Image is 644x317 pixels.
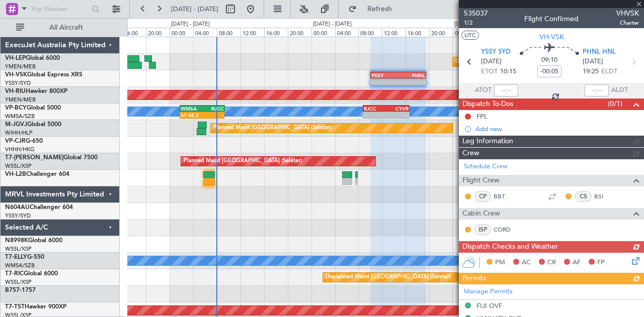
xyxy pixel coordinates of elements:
span: [DATE] [583,57,603,67]
button: Refresh [344,1,404,17]
span: VH-L2B [5,171,26,177]
span: 10:15 [500,67,516,77]
div: 04:00 [193,28,217,37]
div: 20:00 [429,28,453,37]
span: VH-VSK [539,32,564,42]
div: 20:00 [288,28,311,37]
div: 08:00 [358,28,382,37]
span: VP-BCY [5,105,27,111]
span: ETOT [481,67,498,77]
a: YSSY/SYD [5,212,31,220]
span: (0/1) [608,98,622,109]
div: - [371,79,398,85]
a: M-JGVJGlobal 5000 [5,122,61,128]
span: YSSY SYD [481,47,511,57]
a: T7-RICGlobal 6000 [5,271,58,277]
span: N8998K [5,238,28,244]
div: 16:00 [264,28,288,37]
div: Unplanned Maint [GEOGRAPHIC_DATA] (Seletar) [326,270,451,285]
a: VHHH/HKG [5,146,35,153]
span: ELDT [601,67,617,77]
span: 19:25 [583,67,599,77]
span: N604AU [5,204,30,210]
a: WIHH/HLP [5,129,33,137]
a: YMEN/MEB [5,96,36,103]
div: FPL [476,112,488,121]
span: Charter [616,19,639,27]
span: ALDT [611,85,628,95]
a: T7-[PERSON_NAME]Global 7500 [5,155,98,161]
button: All Aircraft [11,20,109,36]
a: VH-L2BChallenger 604 [5,171,69,177]
span: All Aircraft [26,24,106,31]
span: 1/2 [464,19,488,27]
div: [DATE] - [DATE] [313,20,352,29]
span: VH-VSK [5,72,27,78]
div: WMSA [181,105,202,112]
span: Refresh [359,6,401,13]
a: WMSA/SZB [5,113,35,120]
a: VH-RIUHawker 800XP [5,88,67,94]
div: - [386,112,408,118]
div: [DATE] - [DATE] [171,20,210,29]
a: VP-CJRG-650 [5,138,43,144]
a: YSSY/SYD [5,79,31,87]
div: Add new [475,125,639,133]
div: RJCC [364,105,386,112]
span: [DATE] [481,57,502,67]
a: YMEN/MEB [5,63,36,70]
div: CYVR [386,105,408,112]
a: WMSA/SZB [5,262,35,269]
span: T7-TST [5,304,25,310]
div: 00:00 [311,28,335,37]
button: UTC [461,31,479,40]
a: WSSL/XSP [5,245,32,253]
div: Unplanned Maint Wichita (Wichita Mid-continent) [455,54,580,69]
span: VH-RIU [5,88,26,94]
span: 09:10 [541,55,557,65]
div: 20:00 [146,28,170,37]
span: VP-CJR [5,138,26,144]
div: 12:00 [382,28,406,37]
input: Trip Number [31,2,89,17]
span: 535037 [464,8,488,19]
a: VH-LEPGlobal 6000 [5,55,60,61]
a: T7-ELLYG-550 [5,254,44,260]
span: T7-ELLY [5,254,27,260]
span: T7-[PERSON_NAME] [5,155,63,161]
span: [DATE] - [DATE] [171,5,218,14]
a: N8998KGlobal 6000 [5,238,62,244]
a: B757-1757 [5,287,36,293]
a: VP-BCYGlobal 5000 [5,105,61,111]
div: 16:00 [122,28,146,37]
div: 08:00 [217,28,240,37]
span: M-JGVJ [5,122,27,128]
div: Planned Maint [GEOGRAPHIC_DATA] (Seletar) [213,121,332,136]
span: PHNL HNL [583,47,616,57]
div: [DATE] - [DATE] [454,20,493,29]
span: T7-RIC [5,271,24,277]
a: N604AUChallenger 604 [5,204,73,210]
div: YSSY [371,72,398,78]
div: 00:00 [170,28,193,37]
div: RJCC [202,105,224,112]
div: - [364,112,386,118]
div: PHNL [398,72,425,78]
a: WSSL/XSP [5,162,32,170]
span: ATOT [475,85,492,95]
a: WSSL/XSP [5,278,32,286]
div: Planned Maint [GEOGRAPHIC_DATA] (Seletar) [184,154,302,169]
span: Dispatch To-Dos [462,98,513,110]
div: 01:48 Z [181,112,202,118]
div: 00:00 [453,28,476,37]
div: 12:00 [240,28,264,37]
div: - [398,79,425,85]
div: 04:00 [335,28,359,37]
a: T7-TSTHawker 900XP [5,304,66,310]
a: VH-VSKGlobal Express XRS [5,72,83,78]
div: - [202,112,224,118]
span: VH-LEP [5,55,26,61]
span: B757-1 [5,287,25,293]
div: Flight Confirmed [524,14,579,24]
span: VHVSK [616,8,639,19]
